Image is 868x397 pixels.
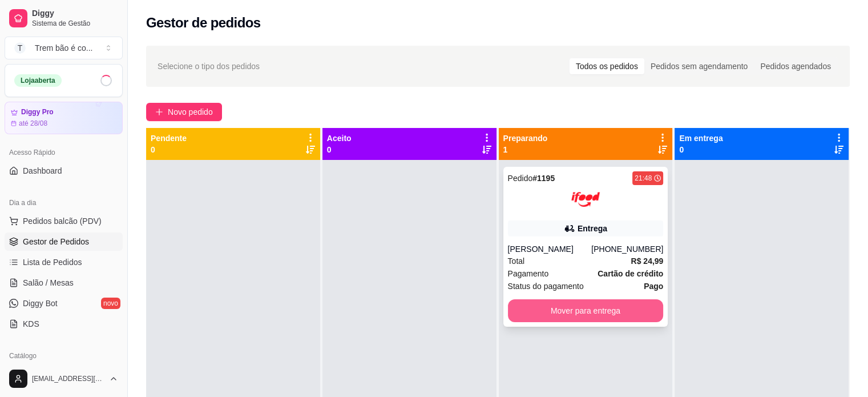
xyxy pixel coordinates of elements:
button: [EMAIL_ADDRESS][DOMAIN_NAME] [5,365,123,392]
div: 21:48 [635,174,652,183]
p: Em entrega [679,133,722,144]
a: Salão / Mesas [5,274,123,292]
span: Total [508,255,525,267]
div: Acesso Rápido [5,143,123,162]
a: Diggy Proaté 28/08 [5,102,123,134]
span: Diggy Bot [23,298,58,309]
div: [PHONE_NUMBER] [591,243,663,255]
span: plus [155,108,163,116]
strong: R$ 24,99 [631,256,663,266]
span: Selecione o tipo dos pedidos [158,60,260,73]
p: 0 [679,144,722,155]
span: Status do pagamento [508,280,584,292]
a: Diggy Botnovo [5,294,123,312]
div: Loja aberta [14,74,62,87]
span: Salão / Mesas [23,277,74,288]
img: ifood [571,185,600,214]
div: Dia a dia [5,194,123,212]
span: Diggy [32,9,118,19]
span: Sistema de Gestão [32,19,118,28]
div: Catálogo [5,347,123,365]
div: [PERSON_NAME] [508,243,592,255]
strong: Cartão de crédito [597,269,663,278]
span: KDS [23,318,39,330]
a: Dashboard [5,162,123,180]
span: Dashboard [23,165,62,177]
p: 0 [327,144,352,155]
div: Trem bão é co ... [35,42,92,54]
article: Diggy Pro [21,108,54,117]
button: Pedidos balcão (PDV) [5,212,123,230]
button: Novo pedido [146,103,222,121]
a: Gestor de Pedidos [5,232,123,251]
button: Mover para entrega [508,299,664,322]
span: Pedidos balcão (PDV) [23,215,102,227]
a: DiggySistema de Gestão [5,5,123,32]
button: Select a team [5,37,123,59]
div: Pedidos sem agendamento [644,58,754,74]
article: até 28/08 [19,119,47,128]
span: T [14,42,26,54]
strong: # 1195 [532,174,555,183]
span: Lista de Pedidos [23,256,82,268]
span: Pagamento [508,267,549,280]
p: Pendente [151,133,187,144]
p: Preparando [503,133,548,144]
a: KDS [5,315,123,333]
p: 0 [151,144,187,155]
span: Gestor de Pedidos [23,236,89,247]
p: Aceito [327,133,352,144]
h2: Gestor de pedidos [146,14,261,32]
strong: Pago [644,282,663,291]
div: Todos os pedidos [570,58,644,74]
a: Lista de Pedidos [5,253,123,271]
span: [EMAIL_ADDRESS][DOMAIN_NAME] [32,374,104,383]
span: Novo pedido [168,106,213,118]
div: Entrega [578,223,607,234]
div: Pedidos agendados [754,58,837,74]
p: 1 [503,144,548,155]
span: Pedido [508,174,533,183]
